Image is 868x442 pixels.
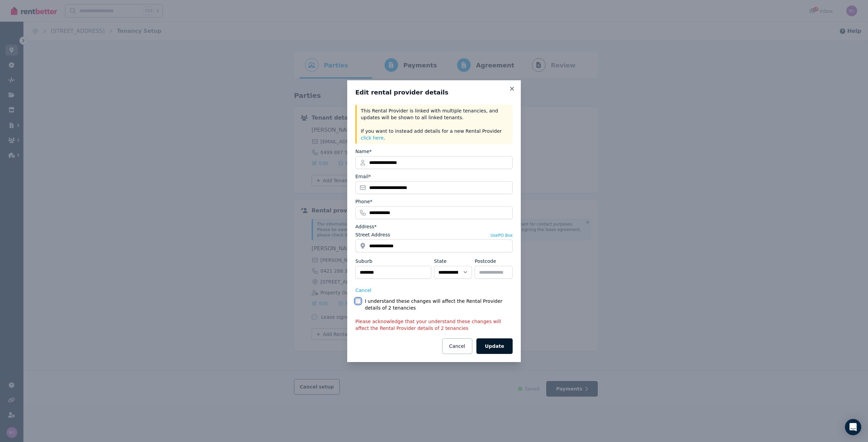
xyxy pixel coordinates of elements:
button: click here [361,134,383,141]
label: Email* [355,173,371,180]
label: Postcode [475,258,496,265]
label: Suburb [355,258,372,265]
label: Name* [355,148,372,155]
h3: Edit rental provider details [355,88,513,97]
div: Open Intercom Messenger [845,419,861,435]
label: Phone* [355,198,372,205]
button: UsePO Box [491,233,513,238]
button: Update [476,338,513,354]
p: Please acknowledge that your understand these changes will affect the Rental Provider details of ... [355,318,513,332]
button: Cancel [355,287,371,294]
label: Street Address [355,231,390,238]
button: Cancel [442,338,472,354]
label: Address* [355,223,377,230]
label: State [434,258,447,265]
p: This Rental Provider is linked with multiple tenancies, and updates will be shown to all linked t... [361,107,509,141]
label: I understand these changes will affect the Rental Provider details of 2 tenancies [365,298,513,311]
